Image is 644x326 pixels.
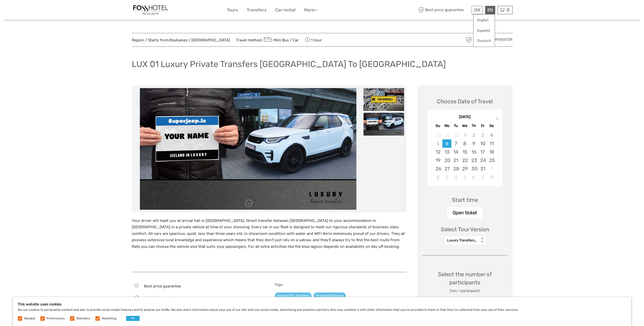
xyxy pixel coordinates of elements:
div: Choose Saturday, November 8th, 2025 [487,173,496,182]
span: 0 [506,7,510,12]
span: No hidden costs [144,296,173,301]
a: Transfers [247,6,267,14]
div: Not available Thursday, October 2nd, 2025 [469,131,478,139]
a: Mini Bus / Car [262,38,299,42]
span: Travel method: [236,36,299,43]
img: 16fb447c7d50440eaa484c9a0dbf045b_main_slider.jpeg [140,88,356,210]
div: Fr [478,122,487,129]
div: Choose Monday, November 3rd, 2025 [442,173,451,182]
div: Choose Sunday, October 26th, 2025 [434,165,442,173]
div: Not available Tuesday, September 30th, 2025 [451,131,460,139]
label: Needed [24,316,35,321]
label: Marketing [102,316,116,321]
div: Choose Saturday, October 25th, 2025 [487,156,496,165]
div: Choose Friday, November 7th, 2025 [478,173,487,182]
div: Choose Tuesday, October 21st, 2025 [451,156,460,165]
div: Choose Monday, October 6th, 2025 [442,139,451,148]
a: Español [473,26,495,35]
div: Choose Sunday, October 19th, 2025 [434,156,442,165]
div: Start time [452,196,478,204]
div: Choose Sunday, October 12th, 2025 [434,148,442,156]
h5: Tags [274,282,407,287]
div: Not available Sunday, October 5th, 2025 [434,139,442,148]
div: Choose Monday, October 13th, 2025 [442,148,451,156]
div: Not available Monday, September 29th, 2025 [442,131,451,139]
a: More [304,6,317,14]
div: Luxury Transfers for up to 4 persons [447,238,477,243]
div: Not available Friday, October 3rd, 2025 [478,131,487,139]
div: Choose Wednesday, November 5th, 2025 [460,173,469,182]
div: Open ticket [447,207,483,219]
div: Choose Friday, October 17th, 2025 [478,148,487,156]
div: Not available Sunday, September 28th, 2025 [434,131,442,139]
div: EN [485,6,495,14]
label: Statistics [76,316,90,321]
a: Reykjanes / [GEOGRAPHIC_DATA] [170,38,230,42]
a: Tours [227,6,238,14]
a: Airport/City Transfers [275,292,311,299]
h5: This website uses cookies [18,302,626,306]
div: Choose Thursday, October 9th, 2025 [469,139,478,148]
img: 1357-20722262-a0dc-4fd2-8fc5-b62df901d176_logo_small.jpg [132,4,169,16]
div: Choose Wednesday, October 8th, 2025 [460,139,469,148]
div: month 2025-10 [429,131,501,182]
div: Select the number of participants [422,270,507,301]
div: Not available Saturday, October 4th, 2025 [487,131,496,139]
div: Only 4 spots left for this date. Last chance to book! [422,296,507,301]
div: Choose Saturday, October 11th, 2025 [487,139,496,148]
img: verified_operator_grey_128.png [465,36,473,44]
div: Choose Tuesday, October 28th, 2025 [451,165,460,173]
div: Choose Friday, October 10th, 2025 [478,139,487,148]
div: Mo [442,122,451,129]
div: Choose Wednesday, October 22nd, 2025 [460,156,469,165]
div: Choose Saturday, October 18th, 2025 [487,148,496,156]
button: Next Month [494,116,502,124]
div: Choose Thursday, October 30th, 2025 [469,165,478,173]
div: Tu [451,122,460,129]
div: [DATE] [427,115,502,120]
div: Choose Friday, October 24th, 2025 [478,156,487,165]
a: Private & Exclusive [313,292,346,299]
span: Best price guarantee [144,284,181,288]
div: Choose Monday, October 20th, 2025 [442,156,451,165]
div: Choose Wednesday, October 15th, 2025 [460,148,469,156]
div: Choose Date of Travel [437,97,493,105]
div: Th [469,122,478,129]
div: < > [480,238,485,243]
div: Not available Wednesday, October 1st, 2025 [460,131,469,139]
div: Choose Thursday, November 6th, 2025 [469,173,478,182]
img: 16fb447c7d50440eaa484c9a0dbf045b_slider_thumbnail.jpeg [364,113,404,136]
div: Choose Wednesday, October 29th, 2025 [460,165,469,173]
div: Choose Tuesday, November 4th, 2025 [451,173,460,182]
div: Choose Friday, October 31st, 2025 [478,165,487,173]
div: We use cookies to personalise content and ads, to provide social media features and to analyse ou... [13,297,631,326]
img: d17cabca94be4cdf9a944f0c6cf5d444_slider_thumbnail.jpg [364,88,404,111]
span: Best price guarantee [417,6,470,14]
div: Sa [487,122,496,129]
div: Choose Saturday, November 1st, 2025 [487,165,496,173]
div: Choose Thursday, October 16th, 2025 [469,148,478,156]
h1: LUX 01 Luxury Private Transfers [GEOGRAPHIC_DATA] To [GEOGRAPHIC_DATA] [132,59,446,69]
span: Region / Starts from: [132,38,230,43]
div: Su [434,122,442,129]
div: Choose Monday, October 27th, 2025 [442,165,451,173]
button: OK [126,316,140,321]
div: Choose Tuesday, October 14th, 2025 [451,148,460,156]
a: Deutsch [473,36,495,45]
p: Your driver will meet you at arrival hall in [GEOGRAPHIC_DATA]. Direct transfer between [GEOGRAPH... [132,218,407,250]
span: ISK [474,7,481,12]
div: (min. 1 participant) [422,288,507,294]
div: Choose Thursday, October 23rd, 2025 [469,156,478,165]
div: Select Tour Version [441,225,489,233]
div: Choose Tuesday, October 7th, 2025 [451,139,460,148]
div: We [460,122,469,129]
label: Preferences [47,316,65,321]
span: 1 hour [305,36,322,43]
a: English [473,16,495,25]
div: Choose Sunday, November 2nd, 2025 [434,173,442,182]
a: Car rental [275,6,295,14]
